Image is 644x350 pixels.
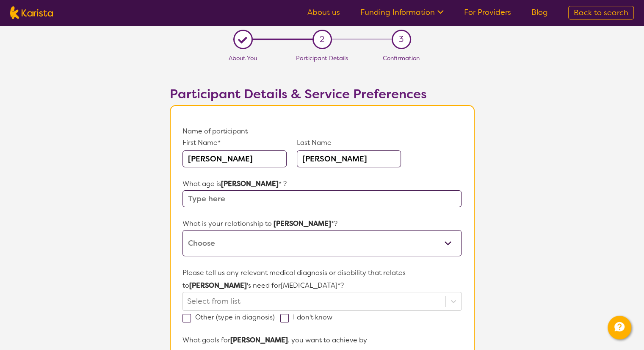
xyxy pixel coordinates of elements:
[221,179,279,188] strong: [PERSON_NAME]
[399,33,404,46] span: 3
[182,138,287,148] p: First Name*
[360,7,444,17] a: Funding Information
[274,219,331,228] strong: [PERSON_NAME]
[296,54,348,62] span: Participant Details
[568,6,634,19] a: Back to search
[464,7,511,17] a: For Providers
[297,138,401,148] p: Last Name
[182,125,461,138] p: Name of participant
[531,7,548,17] a: Blog
[574,8,628,18] span: Back to search
[170,86,475,102] h2: Participant Details & Service Preferences
[320,33,324,46] span: 2
[608,316,631,339] button: Channel Menu
[236,33,249,46] div: L
[182,313,280,322] label: Other (type in diagnosis)
[230,336,288,344] strong: [PERSON_NAME]
[229,54,257,62] span: About You
[182,217,461,230] p: What is your relationship to *?
[189,281,247,290] strong: [PERSON_NAME]
[182,190,461,207] input: Type here
[383,54,420,62] span: Confirmation
[280,313,338,322] label: I don't know
[182,267,461,292] p: Please tell us any relevant medical diagnosis or disability that relates to 's need for [MEDICAL_...
[10,6,53,19] img: Karista logo
[182,178,461,190] p: What age is * ?
[307,7,340,17] a: About us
